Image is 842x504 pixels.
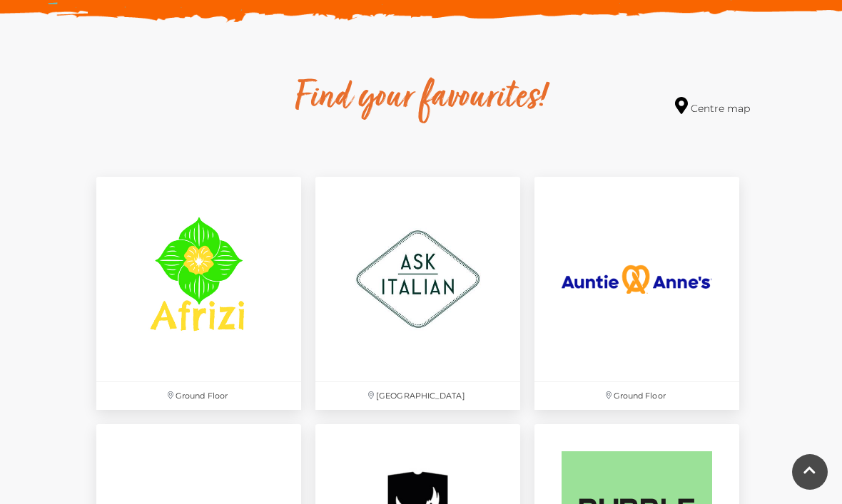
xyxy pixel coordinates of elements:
[527,170,746,417] a: Ground Floor
[675,97,750,116] a: Centre map
[89,170,308,417] a: Ground Floor
[96,382,301,410] p: Ground Floor
[308,170,527,417] a: [GEOGRAPHIC_DATA]
[203,76,639,121] h2: Find your favourites!
[315,382,520,410] p: [GEOGRAPHIC_DATA]
[534,382,739,410] p: Ground Floor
